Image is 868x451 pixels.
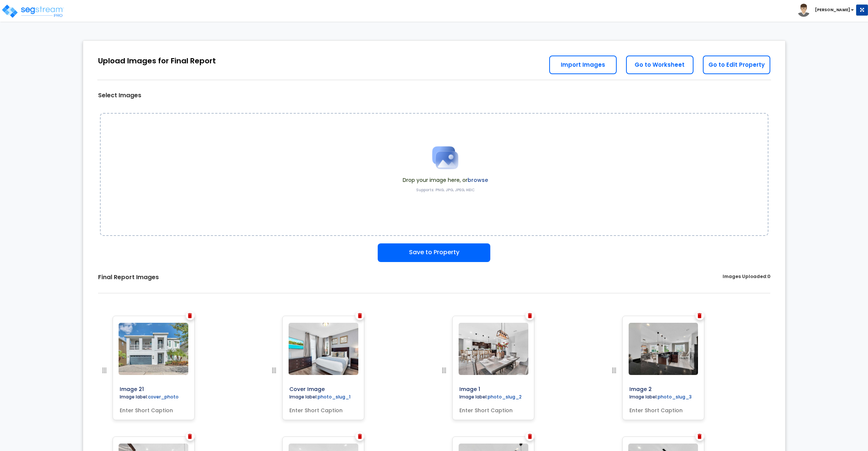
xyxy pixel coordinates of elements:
[549,56,617,74] a: Import Images
[98,91,141,100] label: Select Images
[100,366,109,375] img: drag handle
[427,139,464,176] img: Upload Icon
[117,404,191,414] input: Enter Short Caption
[468,176,488,184] label: browse
[378,243,490,262] button: Save to Property
[188,434,192,439] img: Trash Icon
[286,394,353,402] label: Image label:
[358,434,362,439] img: Trash Icon
[488,394,522,400] label: photo_slug_2
[658,394,692,400] label: photo_slug_3
[98,273,159,282] label: Final Report Images
[358,313,362,318] img: Trash Icon
[767,273,770,280] span: 0
[270,366,279,375] img: drag handle
[626,56,694,74] a: Go to Worksheet
[403,176,488,184] span: Drop your image here, or
[610,366,619,375] img: drag handle
[98,56,216,66] div: Upload Images for Final Report
[528,313,532,318] img: Trash Icon
[148,394,179,400] label: cover_photo
[723,273,770,282] label: Images Uploaded:
[117,394,182,402] label: Image label:
[456,404,530,414] input: Enter Short Caption
[456,394,525,402] label: Image label:
[698,313,702,318] img: Trash Icon
[703,56,770,74] a: Go to Edit Property
[1,4,65,19] img: logo_pro_r.png
[626,404,700,414] input: Enter Short Caption
[318,394,350,400] label: photo_slug_1
[440,366,449,375] img: drag handle
[188,313,192,318] img: Trash Icon
[416,187,475,193] label: Supports: PNG, JPG, JPEG, HEIC
[286,404,360,414] input: Enter Short Caption
[528,434,532,439] img: Trash Icon
[626,394,695,402] label: Image label:
[815,7,850,13] b: [PERSON_NAME]
[797,4,810,17] img: avatar.png
[698,434,702,439] img: Trash Icon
